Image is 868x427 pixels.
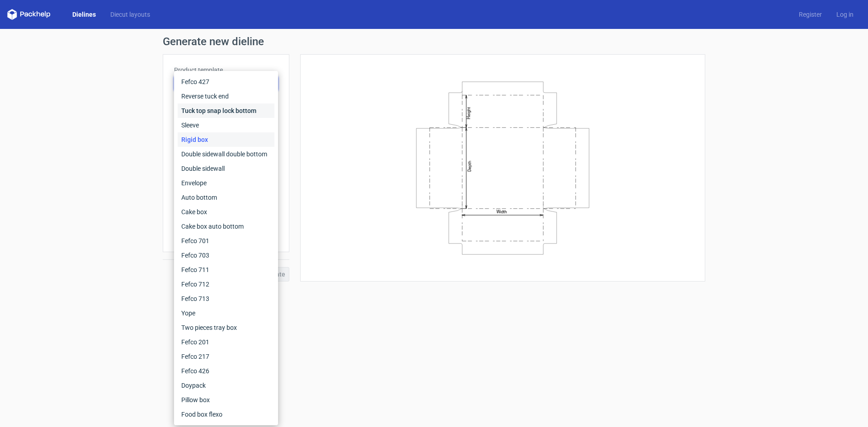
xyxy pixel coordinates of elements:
div: Pillow box [178,393,274,407]
div: Fefco 217 [178,349,274,364]
div: Doypack [178,378,274,393]
div: Food box flexo [178,407,274,422]
a: Dielines [65,10,103,19]
div: Fefco 426 [178,364,274,378]
div: Yope [178,306,274,320]
a: Log in [829,10,861,19]
a: Register [792,10,829,19]
div: Double sidewall [178,161,274,176]
text: Depth [467,160,472,171]
div: Auto bottom [178,190,274,205]
div: Sleeve [178,118,274,132]
div: Cake box auto bottom [178,219,274,234]
label: Product template [174,66,278,75]
div: Double sidewall double bottom [178,147,274,161]
div: Envelope [178,176,274,190]
div: Fefco 703 [178,248,274,263]
div: Fefco 201 [178,335,274,349]
text: Width [496,209,507,214]
a: Diecut layouts [103,10,157,19]
div: Fefco 701 [178,234,274,248]
div: Fefco 427 [178,75,274,89]
div: Cake box [178,205,274,219]
div: Fefco 713 [178,291,274,306]
div: Fefco 712 [178,277,274,291]
div: Reverse tuck end [178,89,274,103]
div: Two pieces tray box [178,320,274,335]
div: Tuck top snap lock bottom [178,103,274,118]
text: Height [466,107,471,119]
div: Rigid box [178,132,274,147]
div: Fefco 711 [178,263,274,277]
h1: Generate new dieline [163,36,705,47]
